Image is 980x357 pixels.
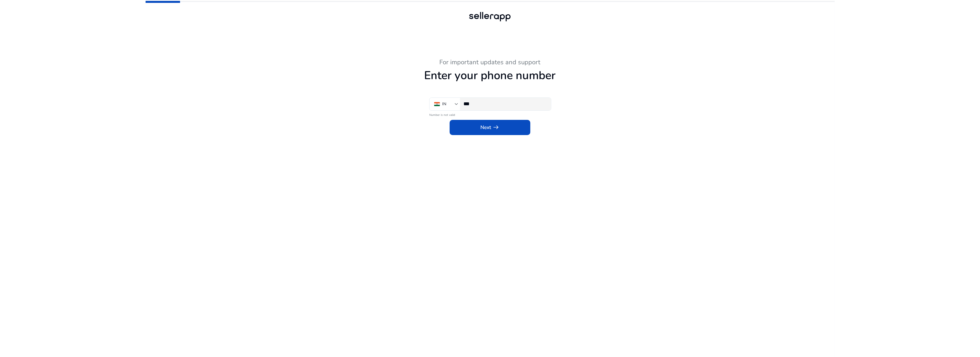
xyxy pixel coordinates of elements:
span: arrow_right_alt [492,124,500,131]
div: IN [442,101,446,107]
span: Next [480,124,500,131]
button: Nextarrow_right_alt [450,120,531,135]
h3: For important updates and support [332,58,648,66]
mat-error: Number is not valid [429,111,550,117]
h1: Enter your phone number [332,69,648,83]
